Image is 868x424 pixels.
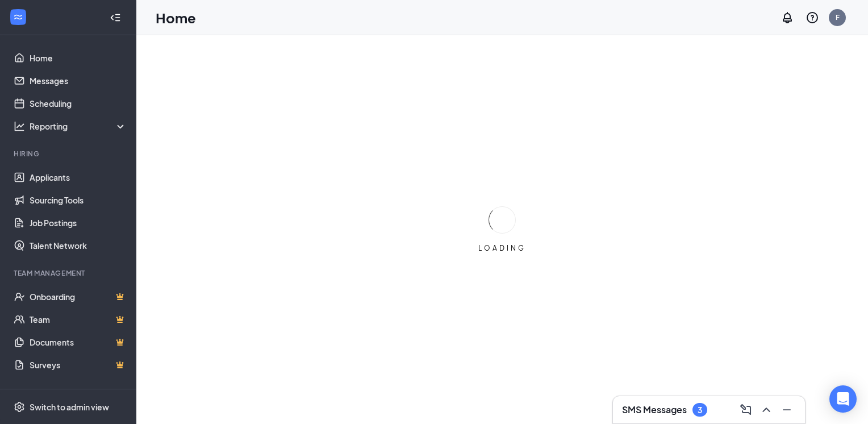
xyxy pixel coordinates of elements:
button: Minimize [778,401,796,419]
a: Sourcing Tools [30,189,127,211]
div: 3 [698,405,702,415]
a: SurveysCrown [30,354,127,376]
svg: ComposeMessage [739,403,753,417]
svg: Minimize [780,403,794,417]
div: LOADING [474,243,531,253]
svg: Notifications [781,11,794,24]
svg: ChevronUp [759,403,773,417]
div: Team Management [14,268,124,278]
svg: Collapse [110,12,121,23]
a: DocumentsCrown [30,331,127,354]
a: OnboardingCrown [30,285,127,308]
div: F [836,13,840,22]
button: ChevronUp [757,401,775,419]
svg: QuestionInfo [806,11,819,24]
svg: WorkstreamLogo [12,11,24,23]
a: Job Postings [30,211,127,234]
a: TeamCrown [30,308,127,331]
a: Messages [30,69,127,92]
div: Open Intercom Messenger [829,385,857,413]
svg: Analysis [14,120,25,132]
div: Switch to admin view [30,401,109,413]
div: Reporting [30,120,127,132]
div: Payroll [14,388,124,397]
div: Hiring [14,149,124,159]
h1: Home [156,8,196,27]
a: Scheduling [30,92,127,115]
h3: SMS Messages [622,404,687,416]
a: Applicants [30,166,127,189]
button: ComposeMessage [737,401,755,419]
a: Talent Network [30,234,127,257]
svg: Settings [14,401,25,413]
a: Home [30,47,127,69]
